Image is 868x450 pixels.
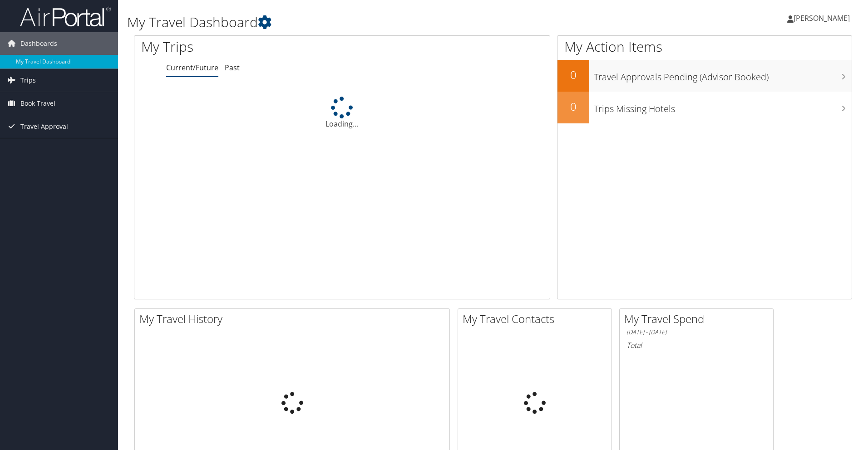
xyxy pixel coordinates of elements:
[787,5,859,32] a: [PERSON_NAME]
[594,98,852,115] h3: Trips Missing Hotels
[626,328,766,337] h6: [DATE] - [DATE]
[127,13,615,32] h1: My Travel Dashboard
[794,13,850,23] span: [PERSON_NAME]
[624,311,773,327] h2: My Travel Spend
[139,311,449,327] h2: My Travel History
[141,37,370,56] h1: My Trips
[20,115,68,138] span: Travel Approval
[20,32,57,55] span: Dashboards
[225,63,240,73] a: Past
[557,92,852,123] a: 0Trips Missing Hotels
[20,69,36,92] span: Trips
[166,63,218,73] a: Current/Future
[557,37,852,56] h1: My Action Items
[20,6,111,27] img: airportal-logo.png
[594,66,852,83] h3: Travel Approvals Pending (Advisor Booked)
[557,67,589,83] h2: 0
[557,60,852,92] a: 0Travel Approvals Pending (Advisor Booked)
[557,99,589,114] h2: 0
[20,92,55,115] span: Book Travel
[134,97,550,129] div: Loading...
[626,340,766,350] h6: Total
[463,311,612,327] h2: My Travel Contacts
